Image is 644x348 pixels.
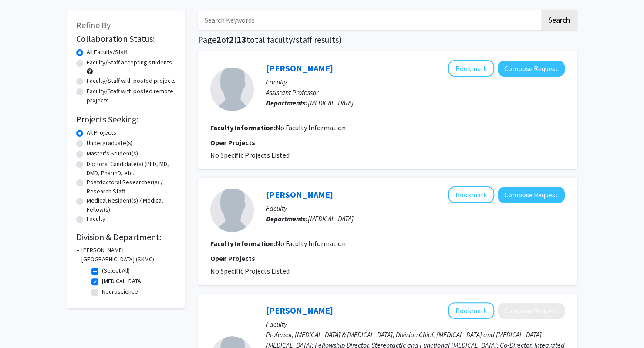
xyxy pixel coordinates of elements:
label: All Projects [87,128,116,137]
label: Faculty/Staff accepting students [87,58,172,67]
p: Open Projects [210,137,565,148]
span: 13 [237,34,246,45]
p: Open Projects [210,253,565,264]
label: Medical Resident(s) / Medical Fellow(s) [87,196,176,214]
label: (Select All) [102,266,130,275]
button: Compose Request to Nabeel Herial [498,61,565,77]
span: No Specific Projects Listed [210,267,290,275]
span: No Faculty Information [276,239,346,248]
a: [PERSON_NAME] [266,305,333,316]
label: Doctoral Candidate(s) (PhD, MD, DMD, PharmD, etc.) [87,159,176,178]
label: Faculty/Staff with posted projects [87,76,176,85]
b: Faculty Information: [210,239,276,248]
h2: Division & Department: [76,232,176,242]
b: Departments: [266,98,308,107]
input: Search Keywords [198,10,540,30]
b: Faculty Information: [210,123,276,132]
h3: [PERSON_NAME][GEOGRAPHIC_DATA] (SKMC) [81,246,176,264]
a: [PERSON_NAME] [266,189,333,200]
h1: Page of ( total faculty/staff results) [198,34,577,45]
h2: Collaboration Status: [76,34,176,44]
label: Postdoctoral Researcher(s) / Research Staff [87,178,176,196]
span: [MEDICAL_DATA] [308,214,354,223]
span: [MEDICAL_DATA] [308,98,354,107]
label: Faculty [87,214,105,223]
h2: Projects Seeking: [76,114,176,125]
span: Refine By [76,20,111,30]
p: Faculty [266,203,565,213]
p: Faculty [266,77,565,87]
label: Master's Student(s) [87,149,138,158]
label: Faculty/Staff with posted remote projects [87,87,176,105]
label: Neuroscience [102,287,138,296]
iframe: Chat [7,309,37,341]
a: [PERSON_NAME] [266,63,333,74]
button: Add Kevin Hines to Bookmarks [448,186,494,203]
button: Search [541,10,577,30]
span: 2 [216,34,221,45]
button: Compose Request to Chengyuan Wu [498,303,565,319]
p: Assistant Professor [266,87,565,98]
span: No Specific Projects Listed [210,151,290,159]
span: No Faculty Information [276,123,346,132]
label: Undergraduate(s) [87,139,133,148]
label: All Faculty/Staff [87,47,127,57]
span: 2 [229,34,234,45]
label: [MEDICAL_DATA] [102,277,143,286]
b: Departments: [266,214,308,223]
p: Faculty [266,319,565,329]
button: Add Chengyuan Wu to Bookmarks [448,302,494,319]
button: Add Nabeel Herial to Bookmarks [448,60,494,77]
button: Compose Request to Kevin Hines [498,187,565,203]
